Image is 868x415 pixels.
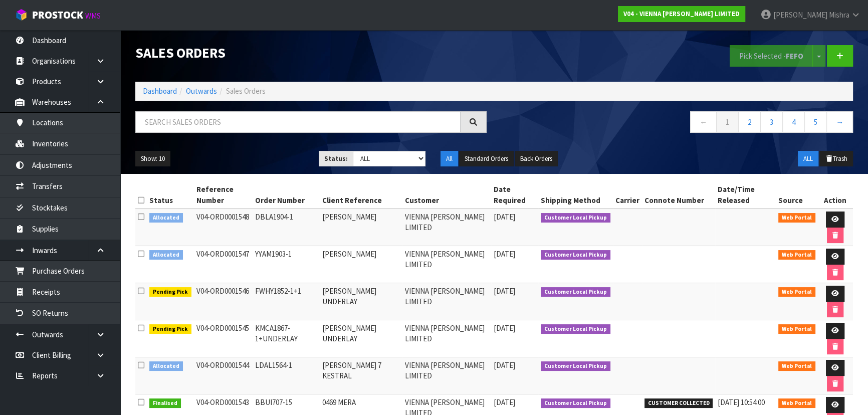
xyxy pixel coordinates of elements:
span: Sales Orders [226,86,266,96]
td: V04-ORD0001545 [194,320,253,357]
span: [DATE] [494,360,515,370]
td: FWHY1852-1+1 [253,283,319,320]
a: 3 [760,111,783,133]
a: → [826,111,853,133]
span: Customer Local Pickup [541,324,610,334]
h1: Sales Orders [135,45,487,60]
span: Web Portal [778,398,815,408]
a: V04 - VIENNA [PERSON_NAME] LIMITED [618,6,745,22]
td: VIENNA [PERSON_NAME] LIMITED [402,283,491,320]
strong: FEFO [786,51,803,61]
td: VIENNA [PERSON_NAME] LIMITED [402,246,491,283]
a: 4 [782,111,805,133]
th: Customer [402,181,491,209]
th: Source [776,181,818,209]
td: VIENNA [PERSON_NAME] LIMITED [402,320,491,357]
button: Standard Orders [459,151,514,167]
td: VIENNA [PERSON_NAME] LIMITED [402,209,491,246]
a: 5 [804,111,827,133]
span: [DATE] [494,286,515,296]
td: [PERSON_NAME] [320,246,402,283]
span: [DATE] [494,397,515,407]
td: V04-ORD0001547 [194,246,253,283]
td: V04-ORD0001548 [194,209,253,246]
button: ALL [798,151,818,167]
button: Pick Selected -FEFO [730,45,813,67]
span: [DATE] [494,249,515,259]
th: Shipping Method [538,181,613,209]
span: Finalised [149,398,181,408]
td: [PERSON_NAME] [320,209,402,246]
th: Reference Number [194,181,253,209]
input: Search sales orders [135,111,461,133]
span: Web Portal [778,324,815,334]
a: 1 [716,111,739,133]
a: Outwards [186,86,217,96]
strong: V04 - VIENNA [PERSON_NAME] LIMITED [623,10,740,18]
button: All [441,151,458,167]
small: WMS [85,11,101,21]
td: KMCA1867-1+UNDERLAY [253,320,319,357]
span: Pending Pick [149,287,191,297]
span: ProStock [32,9,83,22]
td: VIENNA [PERSON_NAME] LIMITED [402,357,491,394]
nav: Page navigation [502,111,853,136]
span: CUSTOMER COLLECTED [644,398,713,408]
span: Customer Local Pickup [541,287,610,297]
span: Allocated [149,250,183,260]
th: Date Required [491,181,538,209]
span: Customer Local Pickup [541,398,610,408]
td: V04-ORD0001546 [194,283,253,320]
th: Order Number [253,181,319,209]
span: [DATE] [494,323,515,333]
a: Dashboard [143,86,177,96]
img: cube-alt.png [15,9,28,21]
span: Web Portal [778,250,815,260]
span: Customer Local Pickup [541,213,610,223]
span: Allocated [149,361,183,371]
span: Customer Local Pickup [541,361,610,371]
span: [PERSON_NAME] [773,10,827,20]
button: Trash [819,151,853,167]
a: 2 [738,111,761,133]
th: Connote Number [642,181,716,209]
a: ← [690,111,717,133]
th: Status [147,181,194,209]
td: V04-ORD0001544 [194,357,253,394]
th: Date/Time Released [715,181,776,209]
td: [PERSON_NAME] 7 KESTRAL [320,357,402,394]
th: Client Reference [320,181,402,209]
span: Web Portal [778,213,815,223]
button: Back Orders [515,151,558,167]
strong: Status: [324,154,348,163]
td: YYAM1903-1 [253,246,319,283]
span: Pending Pick [149,324,191,334]
span: [DATE] 10:54:00 [718,397,765,407]
button: Show: 10 [135,151,170,167]
span: Web Portal [778,287,815,297]
td: [PERSON_NAME] UNDERLAY [320,320,402,357]
span: Allocated [149,213,183,223]
td: DBLA1904-1 [253,209,319,246]
span: Web Portal [778,361,815,371]
span: Customer Local Pickup [541,250,610,260]
span: [DATE] [494,212,515,222]
th: Carrier [613,181,642,209]
td: [PERSON_NAME] UNDERLAY [320,283,402,320]
td: LDAL1564-1 [253,357,319,394]
th: Action [818,181,853,209]
span: Mishra [829,10,849,20]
